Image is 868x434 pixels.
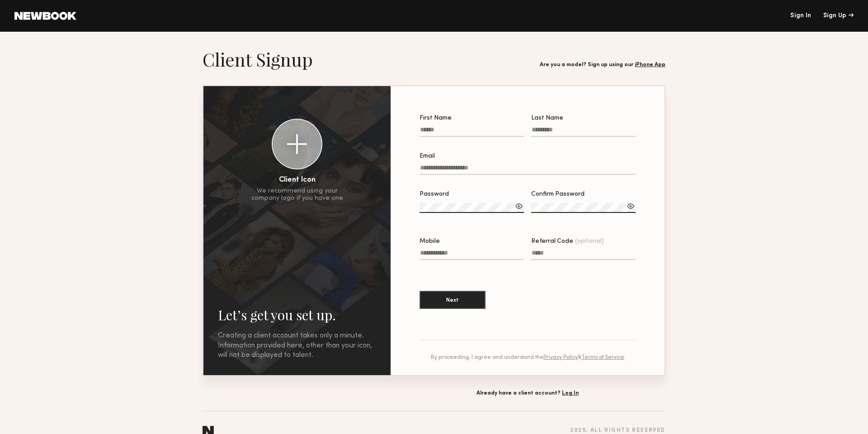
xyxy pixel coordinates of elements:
[531,203,636,213] input: Confirm Password
[823,13,854,19] div: Sign Up
[531,115,636,121] div: Last Name
[420,115,524,121] div: First Name
[420,191,524,198] div: Password
[420,153,636,159] div: Email
[420,238,524,245] div: Mobile
[279,177,316,184] div: Client Icon
[420,250,524,260] input: Mobile
[420,126,524,137] input: First Name
[420,355,636,361] div: By proceeding, I agree and understand the &
[531,250,636,260] input: Referral Code(optional)
[575,238,604,245] span: (optional)
[531,238,636,245] div: Referral Code
[543,355,578,360] a: Privacy Policy
[203,48,313,71] h1: Client Signup
[790,13,811,19] a: Sign In
[581,355,624,360] a: Terms of Service
[390,391,665,396] div: Already have a client account?
[420,164,636,175] input: Email
[540,62,665,68] div: Are you a model? Sign up using our
[420,203,524,213] input: Password
[251,188,343,202] div: We recommend using your company logo if you have one
[420,291,486,309] button: Next
[531,191,636,198] div: Confirm Password
[635,62,665,68] a: iPhone App
[218,331,376,361] div: Creating a client account takes only a minute. Information provided here, other than your icon, w...
[570,428,665,434] div: 2025 , all rights reserved
[218,306,376,324] h2: Let’s get you set up.
[562,391,579,396] a: Log In
[531,126,636,137] input: Last Name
